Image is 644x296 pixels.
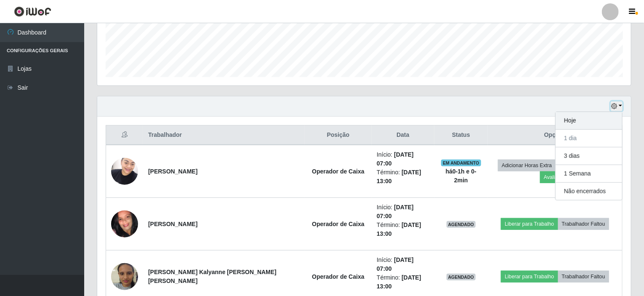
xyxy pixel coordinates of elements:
[556,112,622,130] button: Hoje
[447,221,476,228] span: AGENDADO
[111,153,138,189] img: 1652038178579.jpeg
[148,269,277,284] strong: [PERSON_NAME] Kalyanne [PERSON_NAME] [PERSON_NAME]
[488,125,623,145] th: Opções
[377,273,429,291] li: Término:
[446,168,476,184] strong: há 0-1 h e 0-2 min
[377,256,429,273] li: Início:
[556,165,622,183] button: 1 Semana
[377,150,429,168] li: Início:
[143,125,305,145] th: Trabalhador
[556,130,622,147] button: 1 dia
[111,259,138,294] img: 1736377854897.jpeg
[111,194,138,254] img: 1701891502546.jpeg
[312,221,365,227] strong: Operador de Caixa
[501,271,558,283] button: Liberar para Trabalho
[556,147,622,165] button: 3 dias
[312,273,365,280] strong: Operador de Caixa
[14,6,51,17] img: CoreUI Logo
[377,221,429,238] li: Término:
[305,125,372,145] th: Posição
[540,171,570,183] button: Avaliação
[556,183,622,200] button: Não encerrados
[377,256,414,272] time: [DATE] 07:00
[372,125,434,145] th: Data
[377,168,429,186] li: Término:
[148,221,197,227] strong: [PERSON_NAME]
[377,151,414,167] time: [DATE] 07:00
[501,218,558,230] button: Liberar para Trabalho
[558,218,609,230] button: Trabalhador Faltou
[312,168,365,175] strong: Operador de Caixa
[377,204,414,219] time: [DATE] 07:00
[558,271,609,283] button: Trabalhador Faltou
[498,160,556,171] button: Adicionar Horas Extra
[148,168,197,175] strong: [PERSON_NAME]
[441,160,481,166] span: EM ANDAMENTO
[377,203,429,221] li: Início:
[447,274,476,280] span: AGENDADO
[434,125,488,145] th: Status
